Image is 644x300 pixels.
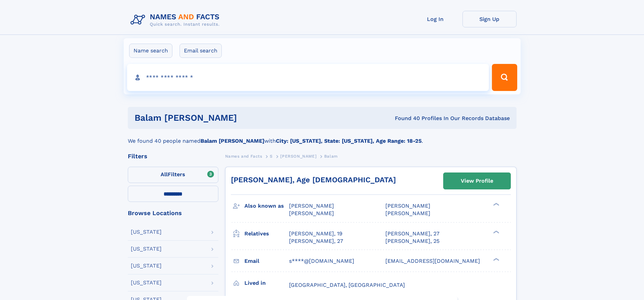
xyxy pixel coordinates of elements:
button: Search Button [492,64,517,91]
input: search input [127,64,489,91]
b: City: [US_STATE], State: [US_STATE], Age Range: 18-25 [276,138,422,144]
span: Balam [324,154,338,159]
div: ❯ [492,202,500,207]
h3: Also known as [244,200,289,212]
a: [PERSON_NAME] [280,152,316,160]
div: View Profile [461,173,493,189]
div: We found 40 people named with . [128,129,517,145]
div: Browse Locations [128,210,218,216]
span: [EMAIL_ADDRESS][DOMAIN_NAME] [385,258,480,264]
a: View Profile [444,173,510,189]
div: [US_STATE] [131,246,162,252]
a: [PERSON_NAME], 19 [289,230,342,237]
a: S [270,152,273,160]
img: Logo Names and Facts [128,11,225,29]
label: Email search [180,44,222,58]
a: Log In [408,11,462,27]
h3: Lived in [244,277,289,289]
a: Names and Facts [225,152,262,160]
h1: Balam [PERSON_NAME] [135,114,316,122]
div: Found 40 Profiles In Our Records Database [316,115,510,122]
div: ❯ [492,257,500,261]
span: [PERSON_NAME] [289,210,334,216]
span: [PERSON_NAME] [385,203,430,209]
a: [PERSON_NAME], 25 [385,237,439,245]
div: [US_STATE] [131,263,162,269]
span: [PERSON_NAME] [385,210,430,216]
label: Filters [128,167,218,183]
b: Balam [PERSON_NAME] [200,138,264,144]
a: [PERSON_NAME], 27 [289,237,343,245]
a: [PERSON_NAME], 27 [385,230,439,237]
div: [US_STATE] [131,280,162,285]
h3: Email [244,255,289,267]
a: Sign Up [462,11,517,27]
div: Filters [128,153,218,159]
div: [US_STATE] [131,229,162,235]
h3: Relatives [244,228,289,239]
label: Name search [129,44,172,58]
span: [PERSON_NAME] [289,203,334,209]
span: S [270,154,273,159]
span: All [161,171,168,178]
a: [PERSON_NAME], Age [DEMOGRAPHIC_DATA] [231,176,396,184]
span: [GEOGRAPHIC_DATA], [GEOGRAPHIC_DATA] [289,282,405,288]
div: ❯ [492,230,500,234]
span: [PERSON_NAME] [280,154,316,159]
